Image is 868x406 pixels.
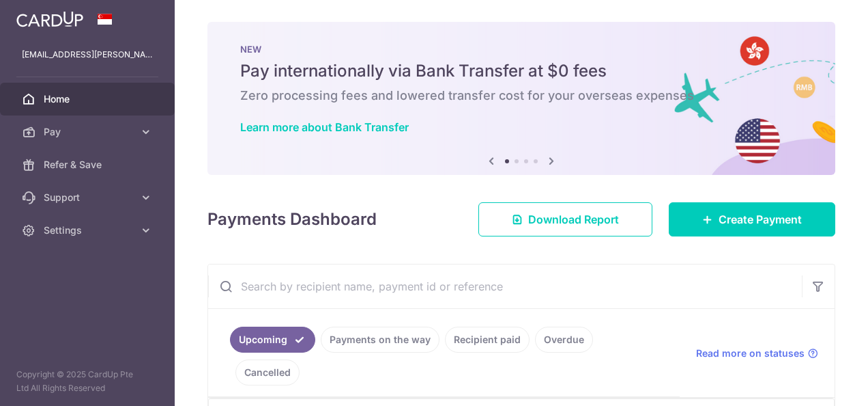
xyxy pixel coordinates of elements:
span: Pay [44,125,134,139]
a: Cancelled [235,360,300,385]
h5: Pay internationally via Bank Transfer at $0 fees [240,60,802,82]
span: Refer & Save [44,158,134,172]
span: Home [44,92,134,106]
input: Search by recipient name, payment id or reference [208,265,802,308]
h6: Zero processing fees and lowered transfer cost for your overseas expenses [240,87,802,104]
a: Overdue [535,327,593,353]
img: Bank transfer banner [207,22,835,175]
a: Upcoming [230,327,315,353]
p: [EMAIL_ADDRESS][PERSON_NAME][DOMAIN_NAME] [22,48,153,62]
a: Download Report [478,202,652,236]
p: NEW [240,44,802,55]
a: Create Payment [669,202,835,236]
span: Read more on statuses [696,347,805,360]
span: Settings [44,224,134,237]
a: Payments on the way [321,327,439,353]
a: Learn more about Bank Transfer [240,120,409,134]
iframe: Opens a widget where you can find more information [781,365,854,399]
h4: Payments Dashboard [207,207,377,232]
span: Create Payment [719,211,802,228]
span: Download Report [528,211,619,228]
span: Support [44,191,134,204]
img: CardUp [16,11,83,27]
a: Recipient paid [445,327,530,353]
a: Read more on statuses [696,347,818,360]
